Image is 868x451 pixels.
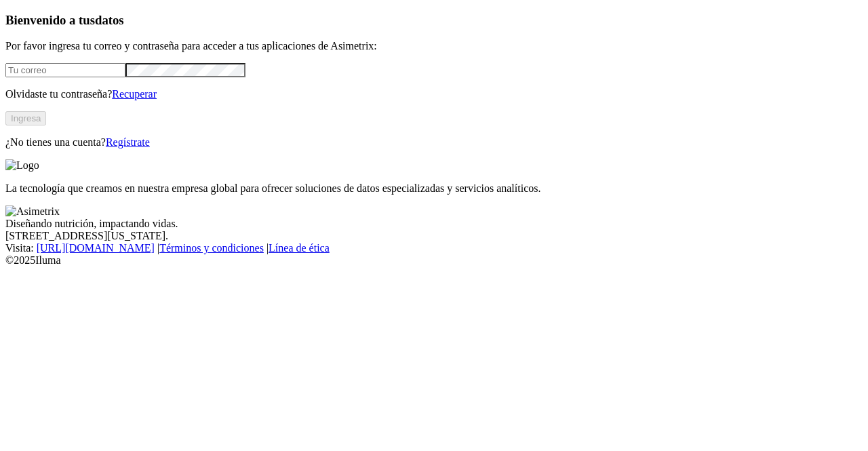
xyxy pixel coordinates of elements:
[95,13,124,27] span: datos
[5,218,863,230] div: Diseñando nutrición, impactando vidas.
[5,40,863,52] p: Por favor ingresa tu correo y contraseña para acceder a tus aplicaciones de Asimetrix:
[269,242,330,254] a: Línea de ética
[5,182,863,195] p: La tecnología que creamos en nuestra empresa global para ofrecer soluciones de datos especializad...
[5,13,863,28] h3: Bienvenido a tus
[5,205,60,218] img: Asimetrix
[106,136,150,148] a: Regístrate
[5,63,125,77] input: Tu correo
[5,88,863,100] p: Olvidaste tu contraseña?
[5,230,863,242] div: [STREET_ADDRESS][US_STATE].
[5,111,46,125] button: Ingresa
[37,242,155,254] a: [URL][DOMAIN_NAME]
[112,88,157,100] a: Recuperar
[5,159,39,172] img: Logo
[5,136,863,149] p: ¿No tienes una cuenta?
[5,242,863,254] div: Visita : | |
[159,242,264,254] a: Términos y condiciones
[5,254,863,267] div: © 2025 Iluma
